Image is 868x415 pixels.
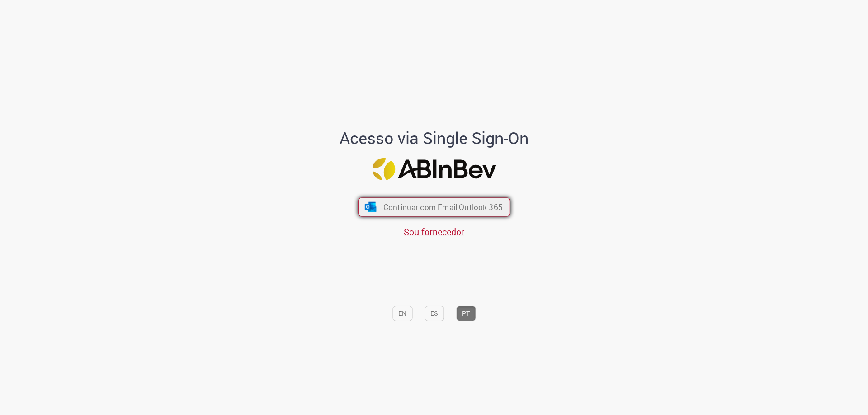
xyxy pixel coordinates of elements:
h1: Acesso via Single Sign-On [309,129,560,147]
button: ES [425,306,444,321]
button: ícone Azure/Microsoft 360 Continuar com Email Outlook 365 [358,198,510,217]
img: Logo ABInBev [372,158,496,180]
button: EN [392,306,412,321]
button: PT [456,306,476,321]
a: Sou fornecedor [404,226,464,238]
img: ícone Azure/Microsoft 360 [364,202,377,212]
span: Continuar com Email Outlook 365 [383,202,502,212]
